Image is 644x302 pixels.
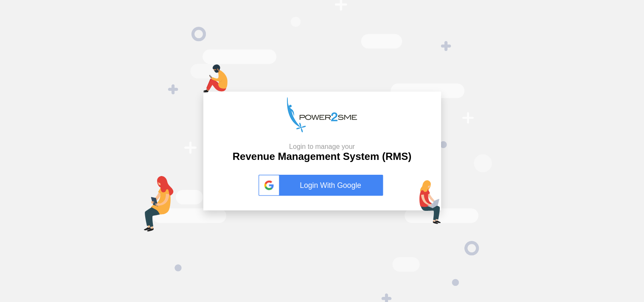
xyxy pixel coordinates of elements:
[144,176,174,232] img: tab-login.png
[203,64,228,92] img: mob-login.png
[287,97,357,132] img: p2s_logo.png
[419,180,441,224] img: lap-login.png
[233,143,411,163] h2: Revenue Management System (RMS)
[233,143,411,151] small: Login to manage your
[256,166,388,205] button: Login With Google
[259,175,386,196] a: Login With Google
